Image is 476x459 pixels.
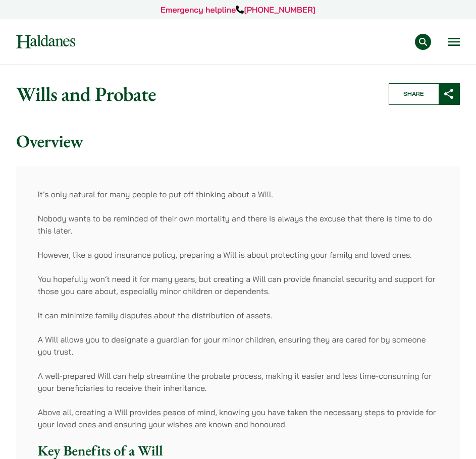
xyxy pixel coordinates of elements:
[38,309,439,321] p: It can minimize family disputes about the distribution of assets.
[16,82,374,106] h1: Wills and Probate
[38,406,439,430] p: Above all, creating a Will provides peace of mind, knowing you have taken the necessary steps to ...
[415,34,431,50] button: Search
[38,212,439,237] p: Nobody wants to be reminded of their own mortality and there is always the excuse that there is t...
[38,188,439,200] p: It’s only natural for many people to put off thinking about a Will.
[389,83,460,105] button: Share
[448,38,460,46] button: Open menu
[38,249,439,261] p: However, like a good insurance policy, preparing a Will is about protecting your family and loved...
[38,370,439,394] p: A well-prepared Will can help streamline the probate process, making it easier and less time-cons...
[38,333,439,358] p: A Will allows you to designate a guardian for your minor children, ensuring they are cared for by...
[161,5,315,15] a: Emergency helpline[PHONE_NUMBER]
[16,131,460,152] h2: Overview
[38,273,439,297] p: You hopefully won’t need it for many years, but creating a Will can provide financial security an...
[389,84,439,104] span: Share
[16,35,75,48] img: Logo of Haldanes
